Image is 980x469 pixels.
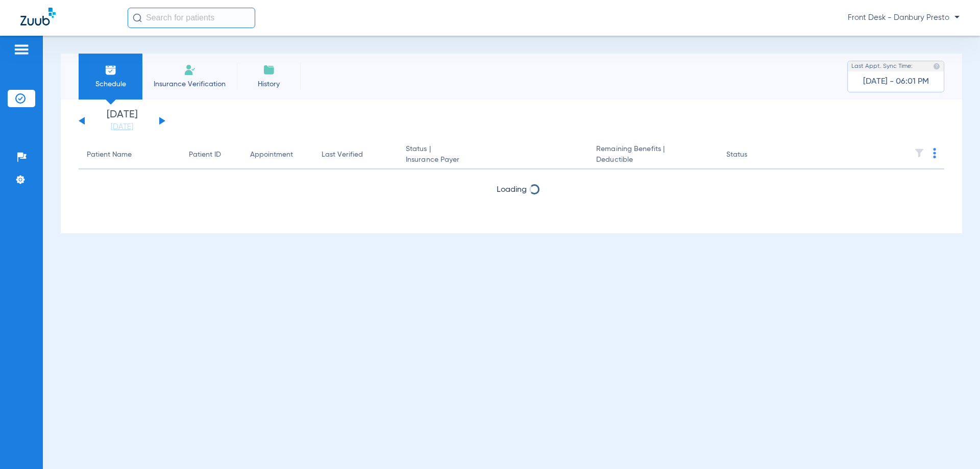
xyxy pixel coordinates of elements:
[933,63,940,70] img: last sync help info
[87,150,132,160] div: Patient Name
[398,141,588,169] th: Status |
[322,150,363,160] div: Last Verified
[128,8,255,28] input: Search for patients
[322,150,389,160] div: Last Verified
[133,13,142,22] img: Search Icon
[263,64,275,76] img: History
[150,79,229,89] span: Insurance Verification
[718,141,787,169] th: Status
[914,148,924,158] img: filter.svg
[851,61,913,71] span: Last Appt. Sync Time:
[189,150,221,160] div: Patient ID
[105,64,117,76] img: Schedule
[184,64,196,76] img: Manual Insurance Verification
[588,141,718,169] th: Remaining Benefits |
[91,122,153,132] a: [DATE]
[848,13,960,23] span: Front Desk - Danbury Presto
[863,77,929,87] span: [DATE] - 06:01 PM
[189,150,234,160] div: Patient ID
[91,110,153,132] li: [DATE]
[250,150,305,160] div: Appointment
[933,148,936,158] img: group-dot-blue.svg
[497,186,527,194] span: Loading
[20,8,56,26] img: Zuub Logo
[406,155,580,165] span: Insurance Payer
[13,43,30,56] img: hamburger-icon
[87,150,173,160] div: Patient Name
[250,150,293,160] div: Appointment
[596,155,709,165] span: Deductible
[244,79,293,89] span: History
[86,79,135,89] span: Schedule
